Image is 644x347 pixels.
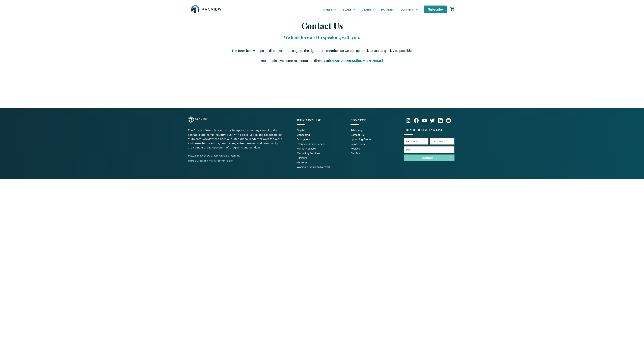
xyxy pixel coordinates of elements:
a: INVEST [319,6,339,13]
span: Replays [351,147,360,151]
p: WHY ARCVIEW [297,118,347,123]
a: Consulting [297,133,347,137]
span: Upcoming Events [351,138,371,141]
a: Privacy Policy [208,160,223,162]
a: Advocacy [351,128,401,132]
div: © 2025 The Arcview Group. All rights reserved. [188,154,283,158]
span: Partners [297,156,307,160]
p: You are also welcome to contact us directly to . [231,58,413,63]
span: Ecosystem [297,138,310,141]
span: The form below helps us direct your message to the right team member, so we can get back to you a... [231,49,413,53]
nav: Menu [319,6,420,13]
a: Ventures [297,161,347,165]
img: The Arcview Group [190,3,223,16]
a: Marketing Services [297,151,347,155]
p: The Arcview Group is a vertically integrated company servicing the cannabis and hemp industry, bu... [188,128,283,150]
span: News Room [351,142,365,146]
span: Our Team [351,151,362,155]
input: Last name [430,138,454,145]
strong: [EMAIL_ADDRESS][DOMAIN_NAME] [329,59,383,63]
span: Subscribe [421,157,437,159]
a: Our Team [351,151,401,155]
a: [EMAIL_ADDRESS][DOMAIN_NAME] [329,59,383,63]
span: Consulting [297,133,310,137]
a: PARTNER [378,6,397,13]
a: Women's Inclusion Network [297,165,347,169]
div: | | [188,159,283,163]
span: Advocacy [351,128,362,132]
a: Disclaimer [223,160,234,162]
span: Market Research [297,147,317,151]
a: News Room [351,142,401,146]
span: Capital [297,128,305,132]
span: Events and Experiences [297,142,326,146]
span: Subscribe [428,8,443,11]
a: Replays [351,147,401,151]
button: Subscribe [404,155,454,161]
p: JOIN OUR MAILING LIST [404,128,454,132]
a: Events and Experiences [297,142,347,146]
input: First name [404,138,428,145]
a: Ecosystem [297,138,347,141]
a: Contact Us [351,133,401,137]
a: Partners [297,156,347,160]
h1: Contact Us [231,21,413,31]
span: Marketing Services [297,151,320,155]
a: CONNECT [397,6,420,13]
span: Ventures [297,161,308,165]
a: Capital [297,128,347,132]
form: Mailing list [404,138,454,163]
a: SCALE [339,6,358,13]
span: Contact Us [351,133,364,137]
input: Email [404,146,454,153]
img: The Arcview Group [188,117,207,123]
a: Terms & Conditions [188,160,208,162]
p: We look forward to speaking with you. [231,34,413,41]
a: Subscribe [424,6,447,13]
div: CONNECT [351,118,401,123]
a: LEARN [359,6,378,13]
a: Market Research [297,147,347,151]
span: Women's Inclusion Network [297,165,330,169]
a: Upcoming Events [351,138,401,141]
